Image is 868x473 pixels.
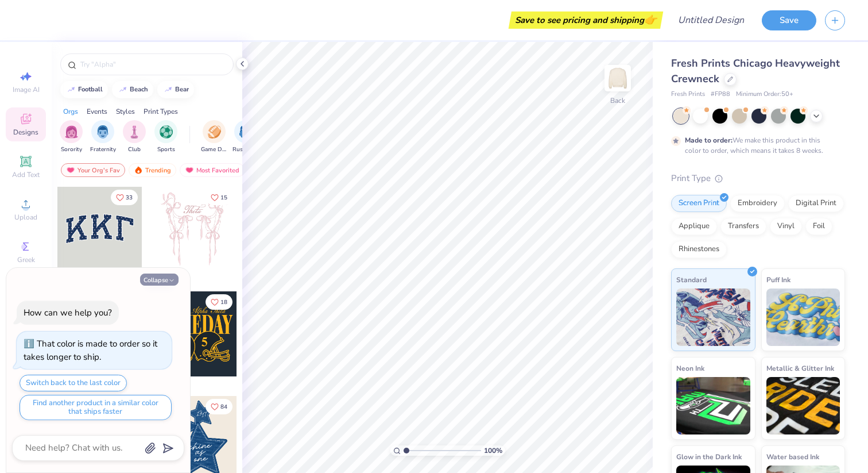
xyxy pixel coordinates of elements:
[96,125,109,139] img: Fraternity Image
[78,86,103,93] div: football
[220,299,227,305] span: 18
[676,377,750,434] img: Neon Ink
[644,13,657,26] span: 👉
[730,195,785,212] div: Embroidery
[157,81,194,98] button: bear
[154,120,177,154] button: filter button
[60,120,83,154] div: filter for Sorority
[671,172,845,185] div: Print Type
[676,274,707,286] span: Standard
[484,445,502,456] span: 100 %
[201,120,227,154] button: filter button
[201,145,227,154] span: Game Day
[685,136,733,145] strong: Made to order:
[118,86,127,93] img: trend_line.gif
[13,85,40,94] span: Image AI
[63,106,78,117] div: Orgs
[711,90,730,99] span: # FP88
[685,135,826,156] div: We make this product in this color to order, which means it takes 8 weeks.
[185,166,194,174] img: most_fav.gif
[126,195,133,201] span: 33
[90,120,116,154] button: filter button
[67,86,76,93] img: trend_line.gif
[766,377,840,434] img: Metallic & Glitter Ink
[175,86,189,93] div: bear
[14,213,37,222] span: Upload
[766,289,840,346] img: Puff Ink
[134,166,143,174] img: trending.gif
[180,163,245,177] div: Most Favorited
[66,166,75,174] img: most_fav.gif
[239,125,253,139] img: Rush & Bid Image
[164,86,173,93] img: trend_line.gif
[676,451,742,463] span: Glow in the Dark Ink
[65,125,78,139] img: Sorority Image
[606,67,629,90] img: Back
[17,255,35,264] span: Greek
[208,125,221,139] img: Game Day Image
[61,163,125,177] div: Your Org's Fav
[144,106,178,117] div: Print Types
[160,125,173,139] img: Sports Image
[123,120,146,154] div: filter for Club
[232,120,259,154] div: filter for Rush & Bid
[671,218,717,235] div: Applique
[676,289,750,346] img: Standard
[206,399,232,414] button: Like
[87,106,107,117] div: Events
[766,274,790,286] span: Puff Ink
[201,120,227,154] div: filter for Game Day
[736,90,793,99] span: Minimum Order: 50 +
[720,218,766,235] div: Transfers
[128,125,141,139] img: Club Image
[671,56,840,86] span: Fresh Prints Chicago Heavyweight Crewneck
[12,170,40,179] span: Add Text
[676,362,704,374] span: Neon Ink
[24,338,157,363] div: That color is made to order so it takes longer to ship.
[669,9,753,32] input: Untitled Design
[90,145,116,154] span: Fraternity
[111,190,138,205] button: Like
[129,163,176,177] div: Trending
[805,218,832,235] div: Foil
[154,120,177,154] div: filter for Sports
[60,120,83,154] button: filter button
[671,241,727,258] div: Rhinestones
[112,81,153,98] button: beach
[116,106,135,117] div: Styles
[24,307,112,318] div: How can we help you?
[123,120,146,154] button: filter button
[157,145,175,154] span: Sports
[128,145,141,154] span: Club
[20,375,127,391] button: Switch back to the last color
[766,362,834,374] span: Metallic & Glitter Ink
[79,59,226,70] input: Try "Alpha"
[770,218,802,235] div: Vinyl
[140,274,179,286] button: Collapse
[90,120,116,154] div: filter for Fraternity
[220,195,227,201] span: 15
[206,294,232,310] button: Like
[671,195,727,212] div: Screen Print
[130,86,148,93] div: beach
[61,145,82,154] span: Sorority
[762,10,816,30] button: Save
[206,190,232,205] button: Like
[220,404,227,410] span: 84
[511,11,660,29] div: Save to see pricing and shipping
[610,95,625,106] div: Back
[232,120,259,154] button: filter button
[671,90,705,99] span: Fresh Prints
[788,195,844,212] div: Digital Print
[232,145,259,154] span: Rush & Bid
[13,128,38,137] span: Designs
[60,81,108,98] button: football
[20,395,172,420] button: Find another product in a similar color that ships faster
[766,451,819,463] span: Water based Ink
